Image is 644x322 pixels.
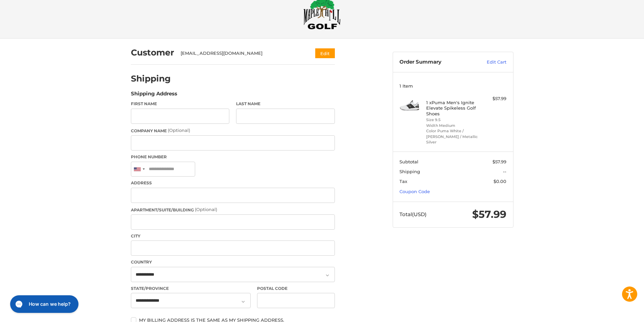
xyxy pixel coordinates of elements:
[426,128,478,145] li: Color Puma White / [PERSON_NAME] / Metallic Silver
[472,59,506,66] a: Edit Cart
[7,293,80,315] iframe: Gorgias live chat messenger
[131,162,147,177] div: United States: +1
[131,206,335,213] label: Apartment/Suite/Building
[131,101,230,107] label: First Name
[399,83,506,89] h3: 1 Item
[131,259,335,265] label: Country
[315,48,335,58] button: Edit
[131,90,177,101] legend: Shipping Address
[168,128,190,133] small: (Optional)
[492,159,506,164] span: $57.99
[399,59,472,66] h3: Order Summary
[426,117,478,123] li: Size 9.5
[588,304,644,322] iframe: Google Customer Reviews
[131,73,171,84] h2: Shipping
[426,100,478,116] h4: 1 x Puma Men's Ignite Elevate Spikeless Golf Shoes
[480,95,506,102] div: $57.99
[181,50,302,57] div: [EMAIL_ADDRESS][DOMAIN_NAME]
[236,101,335,107] label: Last Name
[131,180,335,186] label: Address
[399,179,407,184] span: Tax
[257,285,335,292] label: Postal Code
[131,285,251,292] label: State/Province
[426,123,478,129] li: Width Medium
[131,127,335,134] label: Company Name
[399,189,430,194] a: Coupon Code
[399,159,418,164] span: Subtotal
[195,207,217,212] small: (Optional)
[131,47,174,58] h2: Customer
[503,169,506,174] span: --
[399,211,427,217] span: Total (USD)
[472,208,506,221] span: $57.99
[399,169,420,174] span: Shipping
[493,179,506,184] span: $0.00
[131,233,335,239] label: City
[131,154,335,160] label: Phone Number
